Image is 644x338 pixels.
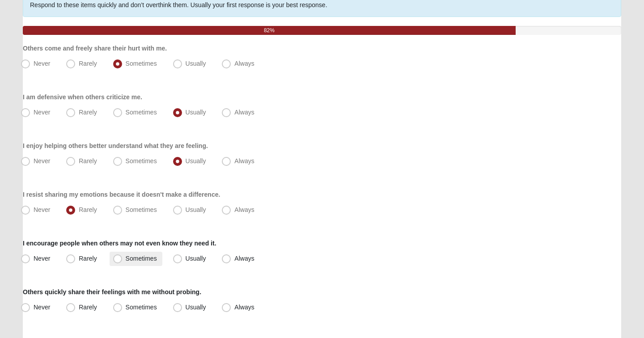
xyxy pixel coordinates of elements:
[186,304,206,311] span: Usually
[79,304,97,311] span: Rarely
[234,206,254,213] span: Always
[126,206,157,213] span: Sometimes
[34,304,50,311] span: Never
[34,206,50,213] span: Never
[79,157,97,165] span: Rarely
[79,255,97,262] span: Rarely
[23,93,142,101] label: I am defensive when others criticize me.
[186,255,206,262] span: Usually
[126,60,157,67] span: Sometimes
[186,60,206,67] span: Usually
[30,1,327,8] span: Respond to these items quickly and don’t overthink them. Usually your first response is your best...
[234,60,254,67] span: Always
[234,304,254,311] span: Always
[23,26,516,35] div: 82%
[23,44,167,53] label: Others come and freely share their hurt with me.
[126,109,157,116] span: Sometimes
[34,255,50,262] span: Never
[79,206,97,213] span: Rarely
[79,60,97,67] span: Rarely
[34,60,50,67] span: Never
[23,190,220,199] label: I resist sharing my emotions because it doesn't make a difference.
[234,255,254,262] span: Always
[23,239,216,248] label: I encourage people when others may not even know they need it.
[186,109,206,116] span: Usually
[23,287,201,296] label: Others quickly share their feelings with me without probing.
[23,141,208,150] label: I enjoy helping others better understand what they are feeling.
[234,157,254,165] span: Always
[234,109,254,116] span: Always
[126,255,157,262] span: Sometimes
[126,157,157,165] span: Sometimes
[186,157,206,165] span: Usually
[79,109,97,116] span: Rarely
[34,109,50,116] span: Never
[186,206,206,213] span: Usually
[126,304,157,311] span: Sometimes
[34,157,50,165] span: Never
